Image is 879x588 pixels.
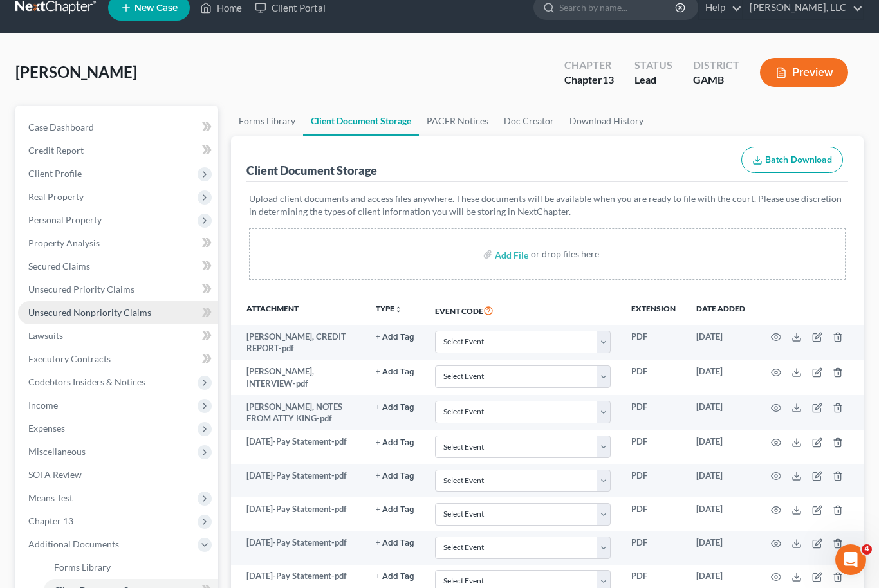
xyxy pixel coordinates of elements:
span: [PERSON_NAME] [15,62,137,81]
a: Unsecured Nonpriority Claims [18,301,218,324]
td: [DATE] [686,360,755,396]
span: Chapter 13 [28,515,73,526]
span: 4 [862,544,872,555]
span: New Case [134,3,178,13]
span: Case Dashboard [28,122,94,133]
span: Real Property [28,191,84,202]
td: [PERSON_NAME], INTERVIEW-pdf [231,360,365,396]
button: + Add Tag [376,439,414,447]
a: Credit Report [18,139,218,162]
span: Codebtors Insiders & Notices [28,376,145,387]
a: Case Dashboard [18,116,218,139]
td: PDF [621,325,686,360]
td: PDF [621,360,686,396]
td: PDF [621,531,686,564]
a: Forms Library [231,106,303,136]
span: Unsecured Nonpriority Claims [28,307,151,318]
button: + Add Tag [376,333,414,342]
span: Means Test [28,492,73,503]
td: [DATE] [686,497,755,531]
td: [DATE] [686,325,755,360]
div: or drop files here [531,248,599,261]
span: Lawsuits [28,330,63,341]
span: Additional Documents [28,538,119,549]
a: Download History [562,106,651,136]
td: [DATE] [686,531,755,564]
th: Date added [686,295,755,325]
a: + Add Tag [376,470,414,482]
div: Chapter [564,58,614,73]
td: PDF [621,464,686,497]
button: Preview [760,58,848,87]
a: Forms Library [44,556,218,579]
button: + Add Tag [376,403,414,412]
td: PDF [621,430,686,464]
p: Upload client documents and access files anywhere. These documents will be available when you are... [249,192,846,218]
button: + Add Tag [376,368,414,376]
div: Status [634,58,672,73]
a: Lawsuits [18,324,218,347]
a: Property Analysis [18,232,218,255]
a: PACER Notices [419,106,496,136]
td: [DATE]-Pay Statement-pdf [231,464,365,497]
button: + Add Tag [376,506,414,514]
a: + Add Tag [376,436,414,448]
td: PDF [621,395,686,430]
span: 13 [602,73,614,86]
span: Batch Download [765,154,832,165]
span: Miscellaneous [28,446,86,457]
a: + Add Tag [376,401,414,413]
a: + Add Tag [376,570,414,582]
span: Income [28,400,58,410]
div: District [693,58,739,73]
span: Personal Property [28,214,102,225]
i: unfold_more [394,306,402,313]
th: Attachment [231,295,365,325]
a: + Add Tag [376,365,414,378]
a: + Add Tag [376,503,414,515]
td: [DATE] [686,395,755,430]
td: [DATE]-Pay Statement-pdf [231,430,365,464]
td: [PERSON_NAME], NOTES FROM ATTY KING-pdf [231,395,365,430]
a: Client Document Storage [303,106,419,136]
span: Unsecured Priority Claims [28,284,134,295]
div: Lead [634,73,672,87]
a: + Add Tag [376,537,414,549]
div: Chapter [564,73,614,87]
a: Executory Contracts [18,347,218,371]
button: Batch Download [741,147,843,174]
a: + Add Tag [376,331,414,343]
a: Doc Creator [496,106,562,136]
iframe: Intercom live chat [835,544,866,575]
span: Secured Claims [28,261,90,271]
th: Extension [621,295,686,325]
td: [PERSON_NAME], CREDIT REPORT-pdf [231,325,365,360]
span: Property Analysis [28,237,100,248]
span: Client Profile [28,168,82,179]
span: Forms Library [54,562,111,573]
button: + Add Tag [376,472,414,481]
a: Unsecured Priority Claims [18,278,218,301]
th: Event Code [425,295,621,325]
button: TYPEunfold_more [376,305,402,313]
td: [DATE] [686,464,755,497]
td: [DATE] [686,430,755,464]
span: Executory Contracts [28,353,111,364]
td: [DATE]-Pay Statement-pdf [231,497,365,531]
div: Client Document Storage [246,163,377,178]
button: + Add Tag [376,573,414,581]
span: Credit Report [28,145,84,156]
button: + Add Tag [376,539,414,547]
td: PDF [621,497,686,531]
span: Expenses [28,423,65,434]
a: Secured Claims [18,255,218,278]
span: SOFA Review [28,469,82,480]
td: [DATE]-Pay Statement-pdf [231,531,365,564]
a: SOFA Review [18,463,218,486]
div: GAMB [693,73,739,87]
